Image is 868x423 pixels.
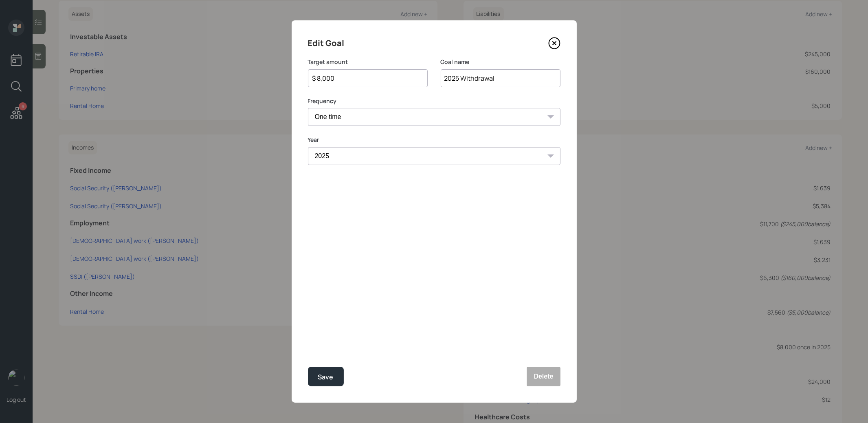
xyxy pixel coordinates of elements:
[308,97,560,105] label: Frequency
[308,367,344,386] button: Save
[318,372,334,383] div: Save
[308,37,345,50] h4: Edit Goal
[441,58,560,66] label: Goal name
[308,136,560,144] label: Year
[308,58,428,66] label: Target amount
[527,367,560,386] button: Delete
